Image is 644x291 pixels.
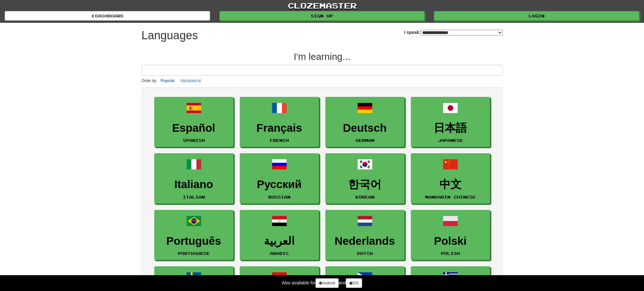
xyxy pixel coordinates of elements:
a: Android [316,278,338,288]
a: РусскийRussian [240,153,319,204]
small: Order by: [142,79,157,83]
h3: Deutsch [329,122,401,134]
a: DeutschGerman [325,97,405,147]
small: Dutch [357,251,373,256]
h2: I'm learning... [142,51,503,62]
a: iOS [346,278,362,288]
small: Russian [268,195,290,199]
a: FrançaisFrench [240,97,319,147]
label: I speak: [404,29,502,35]
small: Portuguese [178,251,210,256]
small: Arabic [270,251,289,256]
small: German [355,138,374,142]
a: NederlandsDutch [325,210,405,260]
h3: Polski [414,235,487,247]
h3: العربية [243,235,316,247]
a: 日本語Japanese [411,97,490,147]
a: Sign up [220,11,425,21]
small: Polish [441,251,460,256]
button: Popular [159,77,177,84]
small: French [270,138,289,142]
h3: Nederlands [329,235,401,247]
a: 中文Mandarin Chinese [411,153,490,204]
a: العربيةArabic [240,210,319,260]
h3: Italiano [158,178,230,191]
a: dashboard [5,11,210,21]
a: EspañolSpanish [154,97,233,147]
h3: 日本語 [414,122,487,134]
a: Login [434,11,639,21]
h3: Français [243,122,316,134]
h1: Languages [142,29,198,42]
small: Italian [183,195,205,199]
h3: Português [158,235,230,247]
h3: Español [158,122,230,134]
small: Korean [355,195,374,199]
button: Alphabetical [178,77,203,84]
a: PolskiPolish [411,210,490,260]
h3: Русский [243,178,316,191]
h3: 한국어 [329,178,401,191]
small: Spanish [183,138,205,142]
small: Japanese [438,138,463,142]
small: Mandarin Chinese [425,195,476,199]
a: PortuguêsPortuguese [154,210,233,260]
select: I speak: [421,30,503,35]
h3: 中文 [414,178,487,191]
a: 한국어Korean [325,153,405,204]
a: ItalianoItalian [154,153,233,204]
